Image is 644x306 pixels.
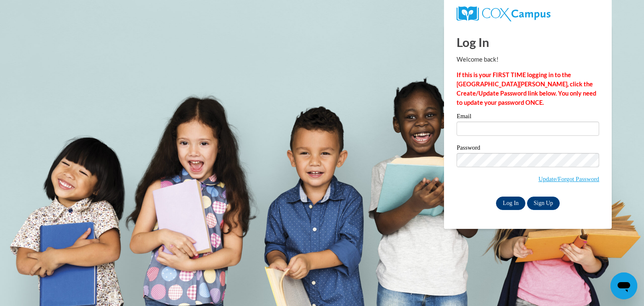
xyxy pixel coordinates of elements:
[610,272,637,299] iframe: Button to launch messaging window, conversation in progress
[457,71,596,106] strong: If this is your FIRST TIME logging in to the [GEOGRAPHIC_DATA][PERSON_NAME], click the Create/Upd...
[538,176,599,182] a: Update/Forgot Password
[457,6,551,21] img: COX Campus
[457,145,599,153] label: Password
[457,55,599,64] p: Welcome back!
[457,113,599,122] label: Email
[496,197,525,210] input: Log In
[527,197,560,210] a: Sign Up
[457,6,599,21] a: COX Campus
[457,34,599,51] h1: Log In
